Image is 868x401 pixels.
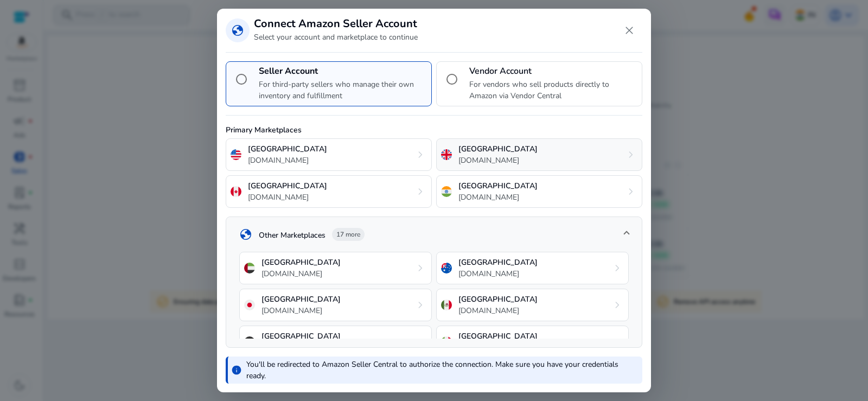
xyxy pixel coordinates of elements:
[458,143,538,155] p: [GEOGRAPHIC_DATA]
[231,149,241,160] img: us.svg
[246,359,636,381] p: You'll be redirected to Amazon Seller Central to authorize the connection. Make sure you have you...
[616,17,642,43] button: Close dialog
[261,257,341,268] p: [GEOGRAPHIC_DATA]
[261,330,341,342] p: [GEOGRAPHIC_DATA]
[611,262,624,275] span: chevron_right
[624,185,637,198] span: chevron_right
[469,66,637,77] h4: Vendor Account
[248,143,327,155] p: [GEOGRAPHIC_DATA]
[244,336,255,347] img: de.svg
[259,230,325,241] p: Other Marketplaces
[441,300,452,310] img: mx.svg
[458,268,538,279] p: [DOMAIN_NAME]
[231,186,241,197] img: ca.svg
[261,305,341,316] p: [DOMAIN_NAME]
[261,268,341,279] p: [DOMAIN_NAME]
[441,263,452,273] img: au.svg
[239,228,252,241] span: globe
[244,300,255,310] img: jp.svg
[414,298,427,311] span: chevron_right
[458,294,538,305] p: [GEOGRAPHIC_DATA]
[226,217,642,252] mat-expansion-panel-header: globeOther Marketplaces17 more
[414,335,427,348] span: chevron_right
[259,79,427,101] p: For third-party sellers who manage their own inventory and fulfillment
[414,148,427,161] span: chevron_right
[261,294,341,305] p: [GEOGRAPHIC_DATA]
[458,330,538,342] p: [GEOGRAPHIC_DATA]
[254,31,418,43] p: Select your account and marketplace to continue
[611,335,624,348] span: chevron_right
[458,305,538,316] p: [DOMAIN_NAME]
[414,185,427,198] span: chevron_right
[611,298,624,311] span: chevron_right
[441,149,452,160] img: uk.svg
[458,180,538,192] p: [GEOGRAPHIC_DATA]
[624,148,637,161] span: chevron_right
[226,252,642,347] div: globeOther Marketplaces17 more
[248,155,327,166] p: [DOMAIN_NAME]
[231,24,244,37] span: globe
[458,155,538,166] p: [DOMAIN_NAME]
[231,365,242,375] span: info
[244,263,255,273] img: ae.svg
[414,262,427,275] span: chevron_right
[441,186,452,197] img: in.svg
[336,230,360,239] span: 17 more
[254,17,418,30] h3: Connect Amazon Seller Account
[441,336,452,347] img: it.svg
[226,124,642,136] p: Primary Marketplaces
[458,257,538,268] p: [GEOGRAPHIC_DATA]
[469,79,637,101] p: For vendors who sell products directly to Amazon via Vendor Central
[458,192,538,203] p: [DOMAIN_NAME]
[259,66,427,77] h4: Seller Account
[248,192,327,203] p: [DOMAIN_NAME]
[248,180,327,192] p: [GEOGRAPHIC_DATA]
